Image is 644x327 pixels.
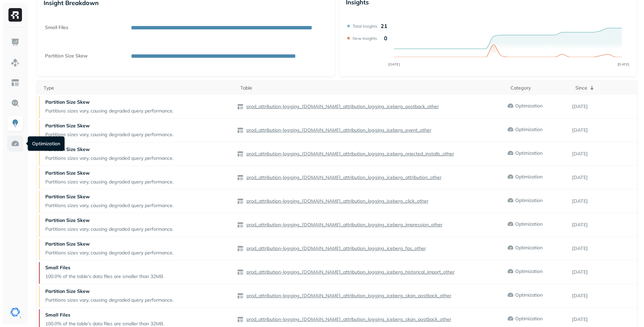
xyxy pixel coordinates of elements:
[237,151,244,157] img: table
[245,245,426,252] p: prod_attribution-logging_[DOMAIN_NAME]_attribution_logging_iceberg_fps_other
[572,245,637,252] p: [DATE]
[572,269,637,275] p: [DATE]
[45,312,164,318] p: Small Files
[237,174,244,181] img: table
[245,269,455,275] p: prod_attribution-logging_[DOMAIN_NAME]_attribution_logging_iceberg_historical_import_other
[572,198,637,204] p: [DATE]
[575,84,634,92] div: Since
[45,217,173,224] p: Partition Size Skew
[515,126,543,133] p: Optimization
[11,139,20,148] img: Optimization
[45,265,164,271] p: Small Files
[45,146,173,153] p: Partition Size Skew
[245,174,442,181] p: prod_attribution-logging_[DOMAIN_NAME]_attribution_logging_iceberg_attribution_other
[244,151,454,157] a: prod_attribution-logging_[DOMAIN_NAME]_attribution_logging_iceberg_rejected_installs_other
[515,292,543,298] p: Optimization
[237,293,244,299] img: table
[45,250,173,256] p: Partitions sizes vary, causing degraded query performance.
[237,269,244,276] img: table
[245,316,451,323] p: prod_attribution-logging_[DOMAIN_NAME]_attribution_logging_iceberg_skan_postback_other
[244,245,426,252] a: prod_attribution-logging_[DOMAIN_NAME]_attribution_logging_iceberg_fps_other
[11,99,20,107] img: Query Explorer
[8,8,22,22] img: Ryft
[515,221,543,227] p: Optimization
[45,297,173,303] p: Partitions sizes vary, causing degraded query performance.
[244,316,451,323] a: prod_attribution-logging_[DOMAIN_NAME]_attribution_logging_iceberg_skan_postback_other
[45,123,173,129] p: Partition Size Skew
[244,103,439,110] a: prod_attribution-logging_[DOMAIN_NAME]_attribution_logging_iceberg_postback_other
[11,38,20,47] img: Dashboard
[572,222,637,228] p: [DATE]
[515,268,543,275] p: Optimization
[11,58,20,67] img: Assets
[515,316,543,322] p: Optimization
[237,127,244,134] img: table
[45,273,164,280] p: 100.0% of the table's data files are smaller than 32MB.
[515,150,543,156] p: Optimization
[515,103,543,109] p: Optimization
[245,103,439,110] p: prod_attribution-logging_[DOMAIN_NAME]_attribution_logging_iceberg_postback_other
[572,316,637,323] p: [DATE]
[45,179,173,185] p: Partitions sizes vary, causing degraded query performance.
[237,198,244,205] img: table
[572,127,637,133] p: [DATE]
[240,85,504,91] div: Table
[572,174,637,181] p: [DATE]
[245,198,428,204] p: prod_attribution-logging_[DOMAIN_NAME]_attribution_logging_iceberg_click_other
[515,174,543,180] p: Optimization
[245,222,443,228] p: prod_attribution-logging_[DOMAIN_NAME]_attribution_logging_iceberg_impression_other
[45,53,88,58] text: Partition Size Skew
[45,108,173,114] p: Partitions sizes vary, causing degraded query performance.
[510,85,569,91] div: Category
[45,226,173,232] p: Partitions sizes vary, causing degraded query performance.
[45,202,173,209] p: Partitions sizes vary, causing degraded query performance.
[515,245,543,251] p: Optimization
[572,103,637,110] p: [DATE]
[245,127,431,133] p: prod_attribution-logging_[DOMAIN_NAME]_attribution_logging_iceberg_event_other
[11,78,20,87] img: Asset Explorer
[10,307,20,317] img: Singular
[353,24,377,29] p: Total Insights
[45,155,173,161] p: Partitions sizes vary, causing degraded query performance.
[45,99,173,105] p: Partition Size Skew
[237,316,244,323] img: table
[11,119,20,128] img: Insights
[237,222,244,228] img: table
[45,170,173,176] p: Partition Size Skew
[245,293,451,299] p: prod_attribution-logging_[DOMAIN_NAME]_attribution_logging_iceberg_skan_postback_other
[618,62,629,66] tspan: [DATE]
[384,35,387,42] p: 0
[244,293,451,299] a: prod_attribution-logging_[DOMAIN_NAME]_attribution_logging_iceberg_skan_postback_other
[237,103,244,110] img: table
[515,197,543,204] p: Optimization
[45,194,173,200] p: Partition Size Skew
[244,222,443,228] a: prod_attribution-logging_[DOMAIN_NAME]_attribution_logging_iceberg_impression_other
[28,136,65,151] div: Optimization
[45,321,164,327] p: 100.0% of the table's data files are smaller than 32MB.
[572,293,637,299] p: [DATE]
[381,23,387,29] p: 21
[244,198,428,204] a: prod_attribution-logging_[DOMAIN_NAME]_attribution_logging_iceberg_click_other
[237,245,244,252] img: table
[388,62,400,66] tspan: [DATE]
[244,174,442,181] a: prod_attribution-logging_[DOMAIN_NAME]_attribution_logging_iceberg_attribution_other
[44,85,234,91] div: Type
[45,241,173,247] p: Partition Size Skew
[244,269,455,275] a: prod_attribution-logging_[DOMAIN_NAME]_attribution_logging_iceberg_historical_import_other
[572,151,637,157] p: [DATE]
[353,36,377,41] p: New Insights
[45,24,68,30] text: Small Files
[45,288,173,295] p: Partition Size Skew
[45,131,173,138] p: Partitions sizes vary, causing degraded query performance.
[245,151,454,157] p: prod_attribution-logging_[DOMAIN_NAME]_attribution_logging_iceberg_rejected_installs_other
[244,127,431,133] a: prod_attribution-logging_[DOMAIN_NAME]_attribution_logging_iceberg_event_other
